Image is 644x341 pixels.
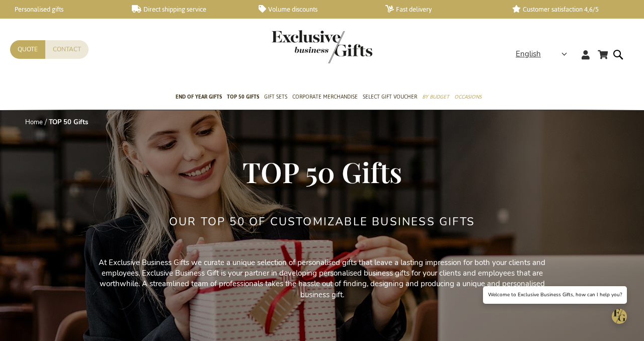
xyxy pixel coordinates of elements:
a: Corporate Merchandise [292,85,358,110]
a: End of year gifts [176,85,222,110]
span: By Budget [422,92,449,102]
a: Select Gift Voucher [363,85,417,110]
a: Quote [10,40,45,59]
a: Gift Sets [264,85,287,110]
a: TOP 50 Gifts [227,85,259,110]
span: Gift Sets [264,92,287,102]
span: Occasions [454,92,481,102]
a: Occasions [454,85,481,110]
a: By Budget [422,85,449,110]
strong: TOP 50 Gifts [49,118,88,127]
a: Contact [45,40,89,59]
h2: Our TOP 50 of Customizable Business Gifts [169,216,475,228]
a: Home [25,118,43,127]
a: Fast delivery [385,5,496,14]
span: Corporate Merchandise [292,92,358,102]
a: Customer satisfaction 4,6/5 [512,5,623,14]
p: At Exclusive Business Gifts we curate a unique selection of personalised gifts that leave a lasti... [96,258,548,301]
span: TOP 50 Gifts [227,92,259,102]
a: Personalised gifts [5,5,116,14]
span: Select Gift Voucher [363,92,417,102]
a: Direct shipping service [132,5,243,14]
a: Volume discounts [259,5,369,14]
img: Exclusive Business gifts logo [272,30,372,63]
span: End of year gifts [176,92,222,102]
span: English [516,48,541,60]
a: store logo [272,30,322,63]
span: TOP 50 Gifts [243,153,402,190]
